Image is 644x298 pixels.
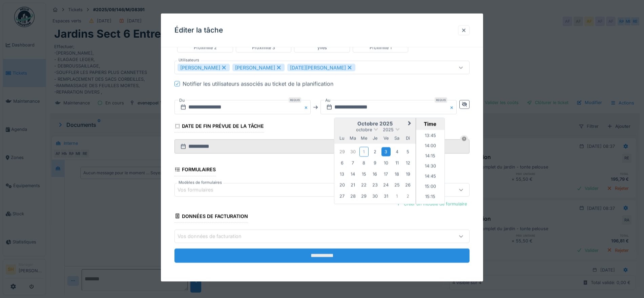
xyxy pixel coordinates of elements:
[336,146,413,201] div: Month octobre, 2025
[403,180,413,190] div: Choose dimanche 26 octobre 2025
[403,158,413,167] div: Choose dimanche 12 octobre 2025
[392,180,401,190] div: Choose samedi 25 octobre 2025
[337,169,347,178] div: Choose lundi 13 octobre 2025
[317,44,327,51] div: yves
[174,26,223,35] h3: Éditer la tâche
[177,57,201,63] label: Utilisateurs
[287,64,355,71] div: [DATE][PERSON_NAME]
[403,134,413,143] div: dimanche
[359,158,369,167] div: Choose mercredi 8 octobre 2025
[416,152,445,162] li: 14:15
[370,147,379,156] div: Choose jeudi 2 octobre 2025
[416,162,445,172] li: 14:30
[359,147,369,157] div: Not available mercredi 1 octobre 2025
[416,172,445,182] li: 14:45
[178,64,230,71] div: [PERSON_NAME]
[381,134,391,143] div: vendredi
[418,121,443,127] div: Time
[232,64,285,71] div: [PERSON_NAME]
[370,191,379,200] div: Choose jeudi 30 octobre 2025
[348,180,357,190] div: Choose mardi 21 octobre 2025
[393,199,470,208] div: Créer un modèle de formulaire
[348,134,357,143] div: mardi
[370,134,379,143] div: jeudi
[289,97,301,103] div: Requis
[359,191,369,200] div: Choose mercredi 29 octobre 2025
[416,130,445,204] ul: Time
[416,192,445,202] li: 15:15
[359,180,369,190] div: Choose mercredi 22 octobre 2025
[194,44,217,51] div: Proximité 2
[416,141,445,152] li: 14:00
[392,147,401,156] div: Choose samedi 4 octobre 2025
[178,186,223,193] div: Vos formulaires
[174,211,248,222] div: Données de facturation
[370,169,379,178] div: Choose jeudi 16 octobre 2025
[252,44,275,51] div: Proximité 3
[381,147,391,156] div: Choose vendredi 3 octobre 2025
[337,191,347,200] div: Choose lundi 27 octobre 2025
[392,191,401,200] div: Choose samedi 1 novembre 2025
[348,158,357,167] div: Choose mardi 7 octobre 2025
[370,158,379,167] div: Choose jeudi 9 octobre 2025
[348,147,357,156] div: Not available mardi 30 septembre 2025
[370,44,392,51] div: Proximité 1
[359,169,369,178] div: Choose mercredi 15 octobre 2025
[403,147,413,156] div: Choose dimanche 5 octobre 2025
[392,158,401,167] div: Choose samedi 11 octobre 2025
[449,100,457,114] button: Close
[383,127,394,132] span: 2025
[303,100,311,114] button: Close
[174,121,264,133] div: Date de fin prévue de la tâche
[381,158,391,167] div: Choose vendredi 10 octobre 2025
[381,191,391,200] div: Choose vendredi 31 octobre 2025
[348,191,357,200] div: Choose mardi 28 octobre 2025
[337,147,347,156] div: Not available lundi 29 septembre 2025
[435,97,447,103] div: Requis
[416,182,445,192] li: 15:00
[177,179,223,185] label: Modèles de formulaires
[405,119,416,130] button: Next Month
[174,164,216,176] div: Formulaires
[325,97,331,104] label: Au
[381,169,391,178] div: Choose vendredi 17 octobre 2025
[179,97,185,104] label: Du
[416,202,445,213] li: 15:30
[183,80,333,88] div: Notifier les utilisateurs associés au ticket de la planification
[348,169,357,178] div: Choose mardi 14 octobre 2025
[334,121,416,127] h2: octobre 2025
[381,180,391,190] div: Choose vendredi 24 octobre 2025
[359,134,369,143] div: mercredi
[403,191,413,200] div: Choose dimanche 2 novembre 2025
[337,158,347,167] div: Choose lundi 6 octobre 2025
[337,180,347,190] div: Choose lundi 20 octobre 2025
[178,233,251,240] div: Vos données de facturation
[416,131,445,141] li: 13:45
[337,134,347,143] div: lundi
[370,180,379,190] div: Choose jeudi 23 octobre 2025
[403,169,413,178] div: Choose dimanche 19 octobre 2025
[392,134,401,143] div: samedi
[356,127,372,132] span: octobre
[392,169,401,178] div: Choose samedi 18 octobre 2025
